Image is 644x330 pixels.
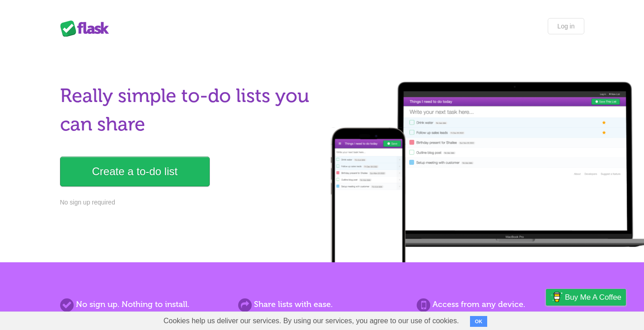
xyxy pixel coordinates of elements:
[60,298,227,311] h2: No sign up. Nothing to install.
[155,312,468,330] span: Cookies help us deliver our services. By using our services, you agree to our use of cookies.
[548,18,584,34] a: Log in
[60,20,114,37] div: Flask Lists
[60,198,317,207] p: No sign up required
[238,298,405,311] h2: Share lists with ease.
[417,298,584,311] h2: Access from any device.
[546,289,626,306] a: Buy me a coffee
[60,157,210,186] a: Create a to-do list
[550,289,563,305] img: Buy me a coffee
[565,289,621,305] span: Buy me a coffee
[60,82,317,139] h1: Really simple to-do lists you can share
[470,316,488,327] button: OK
